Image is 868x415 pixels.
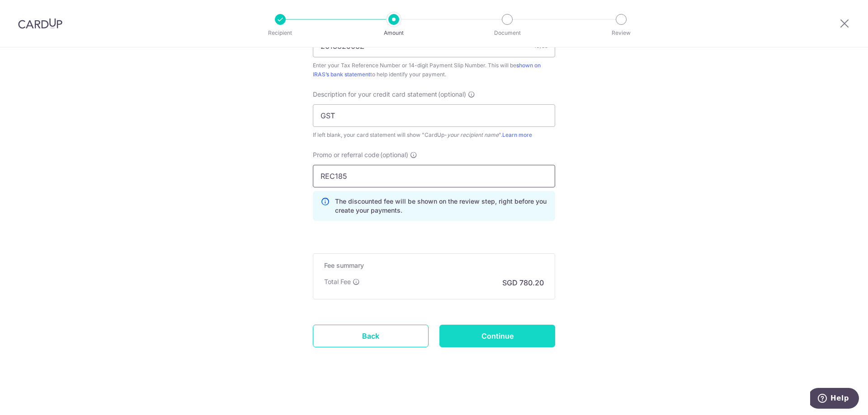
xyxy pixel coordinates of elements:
[810,388,859,410] iframe: Opens a widget where you can find more information
[324,277,351,286] p: Total Fee
[474,28,541,37] p: Document
[18,18,62,29] img: CardUp
[502,277,544,288] p: SGD 780.20
[313,104,555,127] input: Example: Rent
[438,90,466,99] span: (optional)
[588,28,655,37] p: Review
[313,61,555,79] div: Enter your Tax Reference Number or 14-digit Payment Slip Number. This will be to help identify yo...
[313,131,555,140] div: If left blank, your card statement will show "CardUp- ".
[313,150,379,159] span: Promo or referral code
[502,131,532,138] a: Learn more
[447,131,499,138] i: your recipient name
[335,197,547,215] p: The discounted fee will be shown on the review step, right before you create your payments.
[324,261,544,270] h5: Fee summary
[313,90,437,99] span: Description for your credit card statement
[360,28,427,37] p: Amount
[313,325,429,347] a: Back
[247,28,314,37] p: Recipient
[439,325,555,347] input: Continue
[380,150,408,159] span: (optional)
